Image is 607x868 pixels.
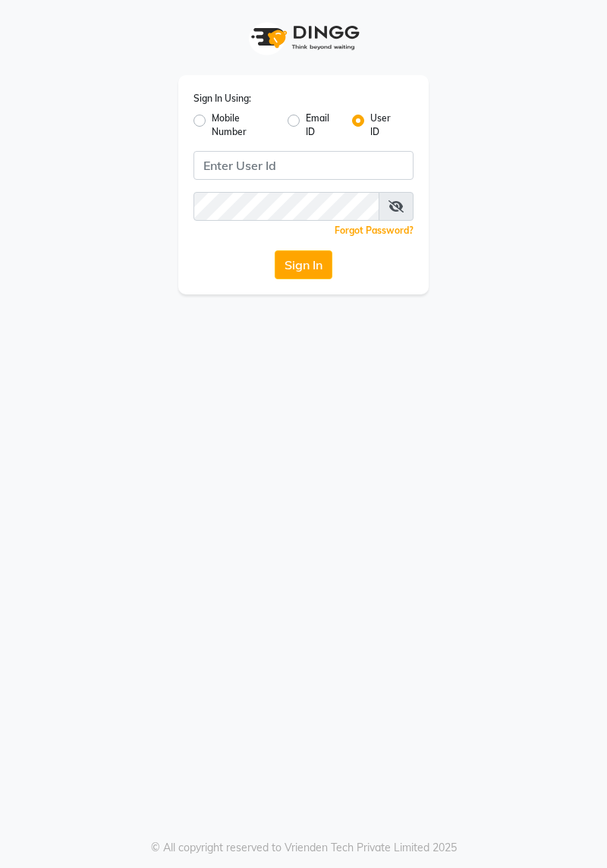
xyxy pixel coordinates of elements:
label: Mobile Number [212,112,275,139]
label: Sign In Using: [193,92,251,105]
button: Sign In [275,250,332,279]
input: Username [193,192,379,221]
label: User ID [370,112,401,139]
input: Username [193,151,414,180]
img: logo1.svg [243,15,364,60]
label: Email ID [306,112,340,139]
a: Forgot Password? [335,225,414,236]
